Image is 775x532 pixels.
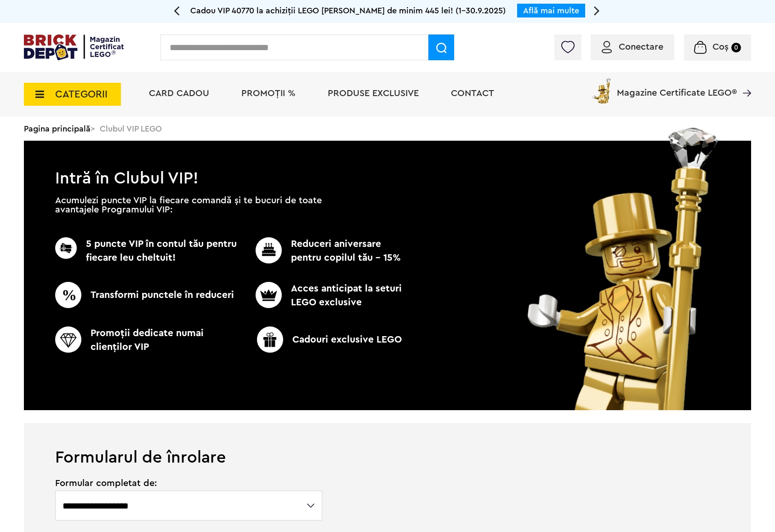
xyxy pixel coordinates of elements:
img: vip_page_image [515,128,732,410]
p: 5 puncte VIP în contul tău pentru fiecare leu cheltuit! [55,237,240,265]
p: Reduceri aniversare pentru copilul tău - 15% [240,237,405,265]
a: PROMOȚII % [241,89,296,98]
span: CATEGORII [55,89,108,99]
span: Formular completat de: [55,479,323,488]
small: 0 [731,43,741,52]
h1: Intră în Clubul VIP! [24,141,751,183]
a: Contact [451,89,494,98]
img: CC_BD_Green_chek_mark [256,237,282,263]
a: Magazine Certificate LEGO® [737,76,751,86]
img: CC_BD_Green_chek_mark [256,282,282,308]
p: Acumulezi puncte VIP la fiecare comandă și te bucuri de toate avantajele Programului VIP: [55,196,322,214]
a: Produse exclusive [328,89,419,98]
span: Conectare [619,42,663,51]
a: Conectare [602,42,663,51]
p: Acces anticipat la seturi LEGO exclusive [240,282,405,309]
div: > Clubul VIP LEGO [24,117,751,141]
img: CC_BD_Green_chek_mark [257,326,283,353]
img: CC_BD_Green_chek_mark [55,237,77,259]
span: Cadou VIP 40770 la achiziții LEGO [PERSON_NAME] de minim 445 lei! (1-30.9.2025) [190,6,506,15]
span: Coș [712,42,729,51]
a: Pagina principală [24,125,91,133]
a: Află mai multe [523,6,579,15]
h1: Formularul de înrolare [24,423,751,466]
p: Cadouri exclusive LEGO [237,326,422,353]
img: CC_BD_Green_chek_mark [55,282,81,308]
img: CC_BD_Green_chek_mark [55,326,81,353]
a: Card Cadou [149,89,209,98]
span: Magazine Certificate LEGO® [617,76,737,97]
p: Promoţii dedicate numai clienţilor VIP [55,326,240,354]
p: Transformi punctele în reduceri [55,282,240,308]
